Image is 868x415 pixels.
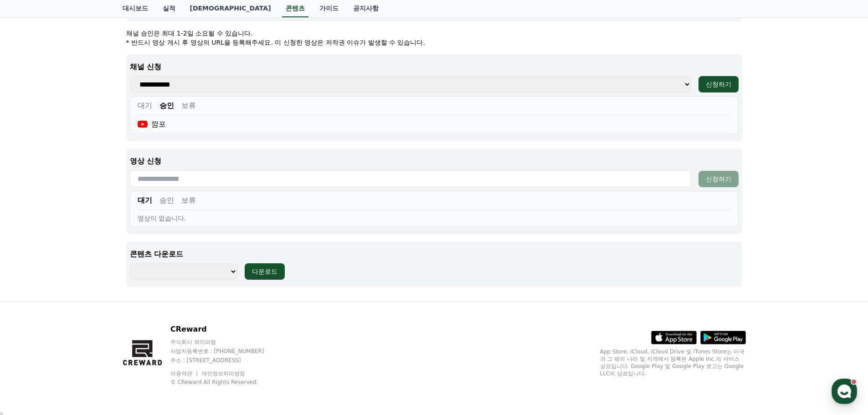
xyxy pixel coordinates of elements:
span: 설정 [141,302,152,310]
p: 주식회사 와이피랩 [170,338,282,346]
a: 설정 [118,289,175,312]
p: App Store, iCloud, iCloud Drive 및 iTunes Store는 미국과 그 밖의 나라 및 지역에서 등록된 Apple Inc.의 서비스 상표입니다. Goo... [600,348,746,377]
p: © CReward All Rights Reserved. [170,379,282,386]
div: 다운로드 [252,267,277,276]
div: 깜포 [138,119,166,130]
button: 신청하기 [699,171,739,187]
button: 승인 [159,195,174,206]
p: 콘텐츠 다운로드 [130,249,739,260]
a: 이용약관 [170,370,199,377]
button: 다운로드 [245,263,285,280]
button: 보류 [181,195,196,206]
a: 개인정보처리방침 [201,370,245,377]
p: CReward [170,324,282,335]
p: 영상 신청 [130,156,739,167]
button: 대기 [138,195,152,206]
span: 대화 [83,303,94,310]
a: 대화 [60,289,118,312]
a: 홈 [3,289,60,312]
button: 승인 [159,100,174,111]
p: 주소 : [STREET_ADDRESS] [170,357,282,364]
div: 영상이 없습니다. [138,214,731,223]
p: 채널 승인은 최대 1-2일 소요될 수 있습니다. [126,29,742,38]
p: * 반드시 영상 게시 후 영상의 URL을 등록해주세요. 미 신청한 영상은 저작권 이슈가 발생할 수 있습니다. [126,38,742,47]
span: 홈 [29,302,34,310]
button: 신청하기 [699,76,739,92]
p: 채널 신청 [130,61,739,72]
button: 보류 [181,100,196,111]
div: 신청하기 [706,80,731,89]
button: 대기 [138,100,152,111]
p: 사업자등록번호 : [PHONE_NUMBER] [170,348,282,355]
div: 신청하기 [706,174,731,184]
